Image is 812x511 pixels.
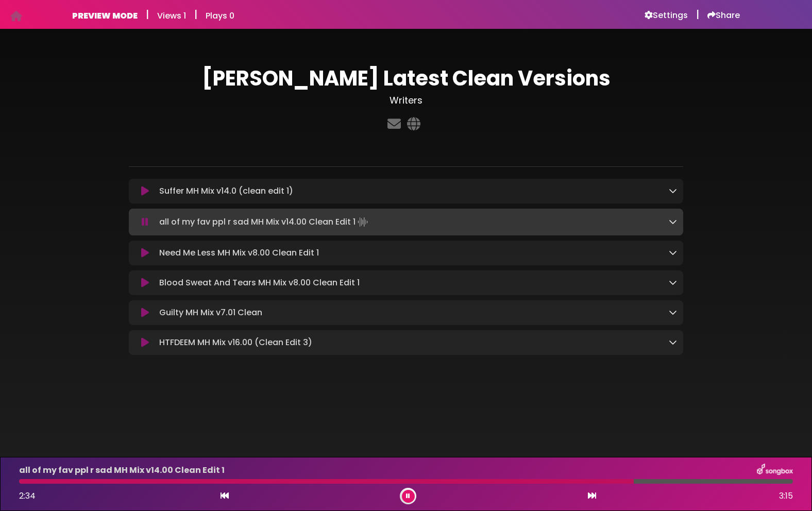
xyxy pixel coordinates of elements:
p: Suffer MH Mix v14.0 (clean edit 1) [159,185,293,197]
p: Blood Sweat And Tears MH Mix v8.00 Clean Edit 1 [159,277,360,289]
img: waveform4.gif [356,215,370,229]
h5: | [696,8,699,21]
p: HTFDEEM MH Mix v16.00 (Clean Edit 3) [159,336,312,349]
h5: | [146,8,149,21]
p: all of my fav ppl r sad MH Mix v14.00 Clean Edit 1 [159,215,370,229]
h1: [PERSON_NAME] Latest Clean Versions [129,66,683,91]
h6: Plays 0 [206,11,234,21]
p: Guilty MH Mix v7.01 Clean [159,306,262,319]
h3: Writers [129,95,683,106]
a: Share [707,10,740,21]
p: Need Me Less MH Mix v8.00 Clean Edit 1 [159,247,319,259]
a: Settings [645,10,688,21]
h5: | [194,8,197,21]
h6: Views 1 [157,11,186,21]
h6: PREVIEW MODE [72,11,138,21]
